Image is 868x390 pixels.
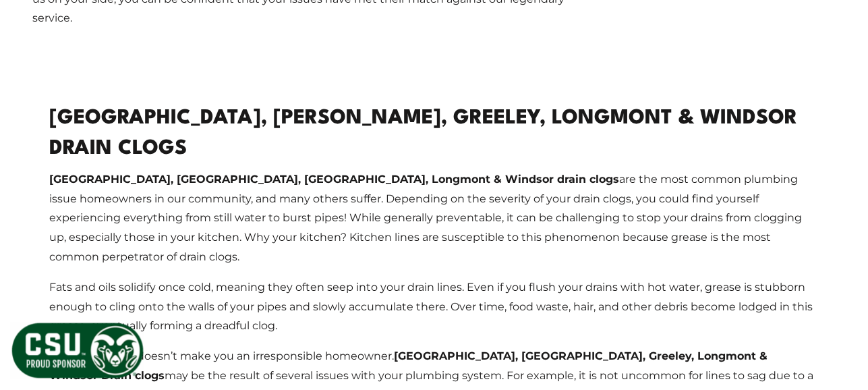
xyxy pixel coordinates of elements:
[50,173,620,186] strong: [GEOGRAPHIC_DATA], [GEOGRAPHIC_DATA], [GEOGRAPHIC_DATA], Longmont & Windsor drain clogs
[50,170,819,267] p: are the most common plumbing issue homeowners in our community, and many others suffer. Depending...
[10,321,145,380] img: CSU Sponsor Badge
[50,278,819,336] p: Fats and oils solidify once cold, meaning they often seep into your drain lines. Even if you flus...
[50,104,819,165] h2: [GEOGRAPHIC_DATA], [PERSON_NAME], Greeley, Longmont & Windsor Drain Clogs
[50,350,768,382] strong: [GEOGRAPHIC_DATA], [GEOGRAPHIC_DATA], Greeley, Longmont & Windsor Drain clogs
